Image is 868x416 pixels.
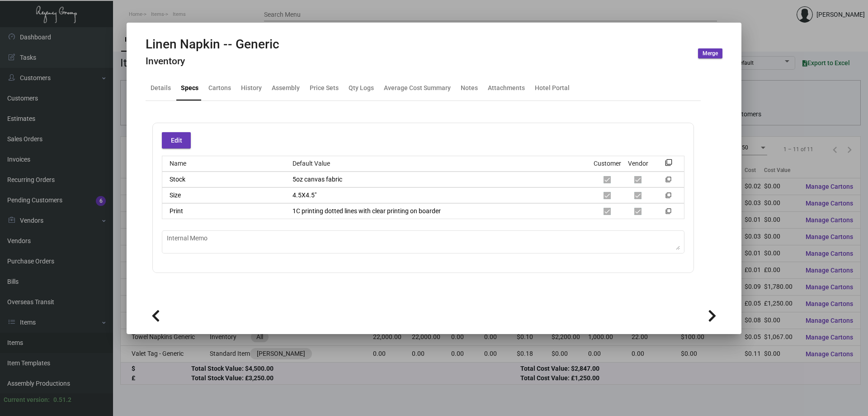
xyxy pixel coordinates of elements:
[488,83,525,93] div: Attachments
[535,83,570,93] div: Hotel Portal
[162,132,191,148] button: Edit
[310,83,339,93] div: Price Sets
[272,83,300,93] div: Assembly
[162,159,285,168] div: Name
[241,83,262,93] div: History
[665,178,671,184] mat-icon: filter_none
[628,159,648,168] div: Vendor
[665,162,672,169] mat-icon: filter_none
[594,159,621,168] div: Customer
[698,48,722,58] button: Merge
[146,56,279,67] h4: Inventory
[349,83,374,93] div: Qty Logs
[384,83,451,93] div: Average Cost Summary
[53,395,71,405] div: 0.51.2
[146,37,279,52] h2: Linen Napkin -- Generic
[4,395,50,405] div: Current version:
[665,194,671,200] mat-icon: filter_none
[171,137,182,144] span: Edit
[703,50,718,57] span: Merge
[181,83,198,93] div: Specs
[665,210,671,216] mat-icon: filter_none
[208,83,231,93] div: Cartons
[151,83,171,93] div: Details
[461,83,478,93] div: Notes
[285,159,592,168] div: Default Value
